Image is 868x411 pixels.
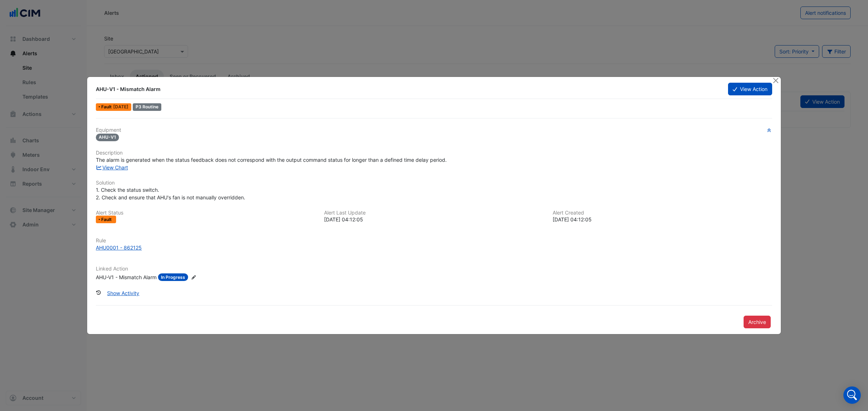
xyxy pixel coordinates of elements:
[96,134,119,141] span: AHU-V1
[133,103,161,111] div: P3 Routine
[96,180,772,186] h6: Solution
[96,210,315,216] h6: Alert Status
[96,273,157,281] div: AHU-V1 - Mismatch Alarm
[553,216,772,223] div: [DATE] 04:12:05
[96,86,719,93] div: AHU-V1 - Mismatch Alarm
[728,83,772,95] button: View Action
[324,216,544,223] div: [DATE] 04:12:05
[96,244,772,251] a: AHU0001 - 862125
[96,127,772,133] h6: Equipment
[96,157,447,163] span: The alarm is generated when the status feedback does not correspond with the output command statu...
[101,217,113,222] span: Fault
[772,77,779,85] button: Close
[101,105,113,109] span: Fault
[96,187,245,200] span: 1. Check the status switch. 2. Check and ensure that AHU's fan is not manually overridden.
[96,266,772,272] h6: Linked Action
[553,210,772,216] h6: Alert Created
[744,316,771,328] button: Archive
[158,273,188,281] span: In Progress
[96,164,128,170] a: View Chart
[96,150,772,156] h6: Description
[324,210,544,216] h6: Alert Last Update
[191,275,196,280] fa-icon: Edit Linked Action
[843,386,861,404] div: Open Intercom Messenger
[102,287,144,299] button: Show Activity
[96,244,142,251] div: AHU0001 - 862125
[96,238,772,244] h6: Rule
[113,104,128,109] span: Fri 31-Jan-2025 04:12 AEDT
